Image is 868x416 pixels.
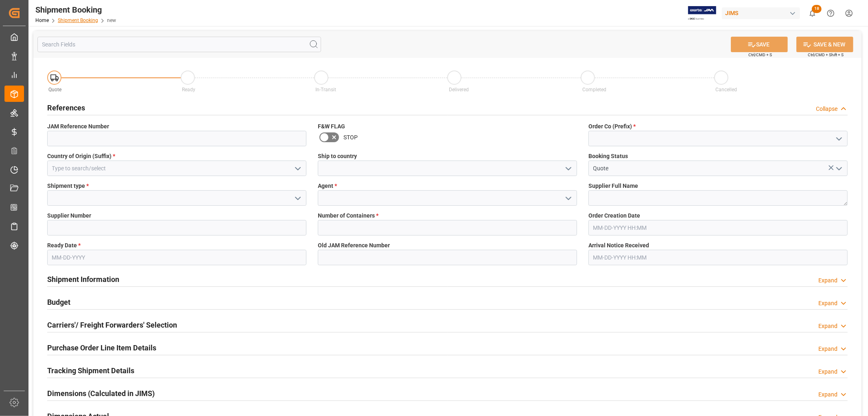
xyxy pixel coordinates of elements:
[808,52,844,58] span: Ctrl/CMD + Shift + S
[688,6,716,20] img: Exertis%20JAM%20-%20Email%20Logo.jpg_1722504956.jpg
[291,162,304,175] button: open menu
[796,37,853,52] button: SAVE & NEW
[722,5,803,21] button: JIMS
[47,102,85,113] h2: References
[47,250,306,265] input: MM-DD-YYYY
[318,211,378,220] span: Number of Containers
[748,52,772,58] span: Ctrl/CMD + S
[731,37,788,52] button: SAVE
[47,152,115,161] span: Country of Origin (Suffix)
[449,87,469,92] span: Delivered
[47,274,119,285] h2: Shipment Information
[818,345,837,353] div: Expand
[588,250,848,265] input: MM-DD-YYYY HH:MM
[291,192,304,205] button: open menu
[818,368,837,376] div: Expand
[35,4,116,16] div: Shipment Booking
[37,37,321,52] input: Search Fields
[47,297,70,308] h2: Budget
[49,87,62,92] span: Quote
[818,390,837,399] div: Expand
[318,182,337,190] span: Agent
[833,162,845,175] button: open menu
[803,4,822,22] button: show 18 new notifications
[588,220,848,236] input: MM-DD-YYYY HH:MM
[588,211,640,220] span: Order Creation Date
[818,322,837,330] div: Expand
[816,105,837,113] div: Collapse
[47,241,81,250] span: Ready Date
[58,18,98,23] a: Shipment Booking
[716,87,737,92] span: Cancelled
[818,299,837,308] div: Expand
[47,182,89,190] span: Shipment type
[47,319,177,330] h2: Carriers'/ Freight Forwarders' Selection
[47,161,306,176] input: Type to search/select
[47,388,155,399] h2: Dimensions (Calculated in JIMS)
[588,182,638,190] span: Supplier Full Name
[562,162,574,175] button: open menu
[343,133,358,142] span: STOP
[722,7,800,19] div: JIMS
[47,211,91,220] span: Supplier Number
[582,87,606,92] span: Completed
[318,122,345,131] span: F&W FLAG
[315,87,336,92] span: In-Transit
[47,122,109,131] span: JAM Reference Number
[562,192,574,205] button: open menu
[588,241,649,250] span: Arrival Notice Received
[588,122,636,131] span: Order Co (Prefix)
[833,132,845,145] button: open menu
[47,365,134,376] h2: Tracking Shipment Details
[182,87,195,92] span: Ready
[588,152,628,161] span: Booking Status
[318,241,390,250] span: Old JAM Reference Number
[47,342,156,353] h2: Purchase Order Line Item Details
[822,4,840,22] button: Help Center
[318,152,357,161] span: Ship to country
[818,276,837,285] div: Expand
[35,18,49,23] a: Home
[812,5,822,13] span: 18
